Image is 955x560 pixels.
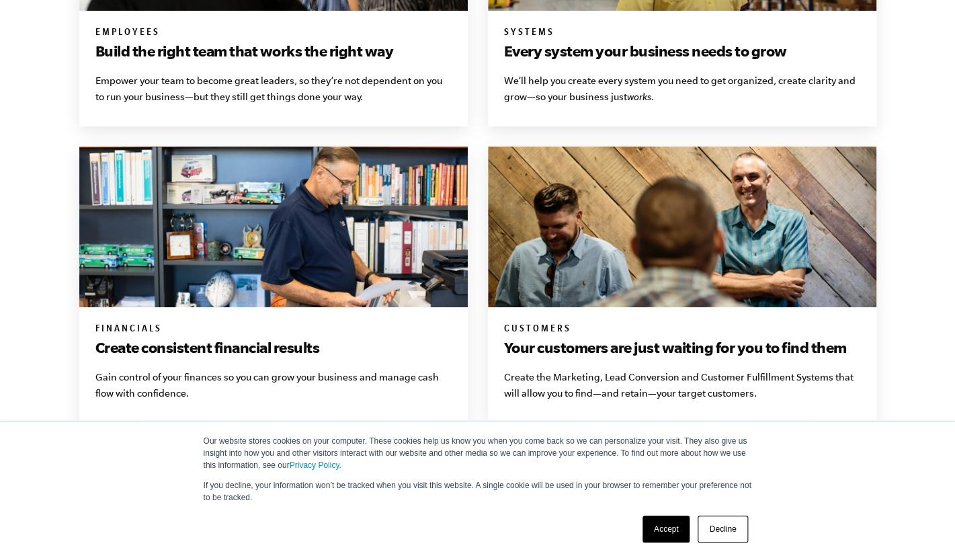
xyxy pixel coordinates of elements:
h6: Customers [504,323,860,337]
p: We’ll help you create every system you need to get organized, create clarity and grow—so your bus... [504,73,860,105]
p: Gain control of your finances so you can grow your business and manage cash flow with confidence. [95,369,452,401]
h3: Every system your business needs to grow [504,40,860,62]
h6: Systems [504,27,860,40]
h6: Financials [95,323,452,337]
h3: Create consistent financial results [95,337,452,358]
img: e-myth business coaching solutions curt richardson smiling-in-warehouse [79,147,468,307]
a: Decline [698,516,747,543]
h6: Employees [95,27,452,40]
p: If you decline, your information won’t be tracked when you visit this website. A single cookie wi... [204,479,752,504]
h3: Your customers are just waiting for you to find them [504,337,860,358]
p: Our website stores cookies on your computer. These cookies help us know you when you come back so... [204,435,752,471]
p: Empower your team to become great leaders, so they’re not dependent on you to run your business—b... [95,73,452,105]
h3: Build the right team that works the right way [95,40,452,62]
a: Accept [642,516,690,543]
i: works [627,91,651,102]
p: Create the Marketing, Lead Conversion and Customer Fulfillment Systems that will allow you to fin... [504,369,860,401]
img: e-myth business coaching solutions curt richardson smiling-in-warehouse [488,147,876,307]
a: Privacy Policy [290,461,339,470]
